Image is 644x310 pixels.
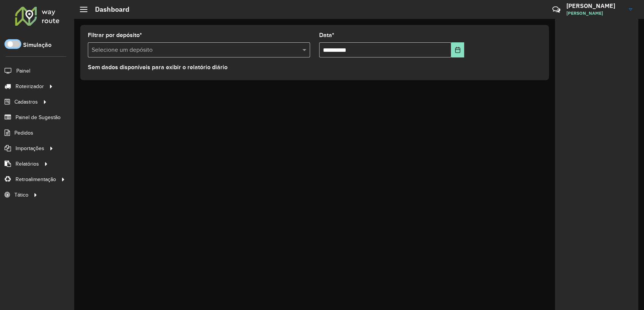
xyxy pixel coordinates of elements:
[566,2,623,9] h3: [PERSON_NAME]
[16,160,39,168] span: Relatórios
[16,175,56,183] span: Retroalimentação
[548,2,564,18] a: Contato Rápido
[88,31,142,40] label: Filtrar por depósito
[14,129,33,137] span: Pedidos
[87,5,129,14] h2: Dashboard
[566,10,623,17] span: [PERSON_NAME]
[451,42,464,57] button: Choose Date
[88,63,228,72] label: Sem dados disponíveis para exibir o relatório diário
[16,113,61,121] span: Painel de Sugestão
[23,40,51,50] label: Simulação
[14,98,38,106] span: Cadastros
[14,191,28,199] span: Tático
[16,67,30,75] span: Painel
[319,31,334,40] label: Data
[16,144,44,152] span: Importações
[16,82,44,90] span: Roteirizador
